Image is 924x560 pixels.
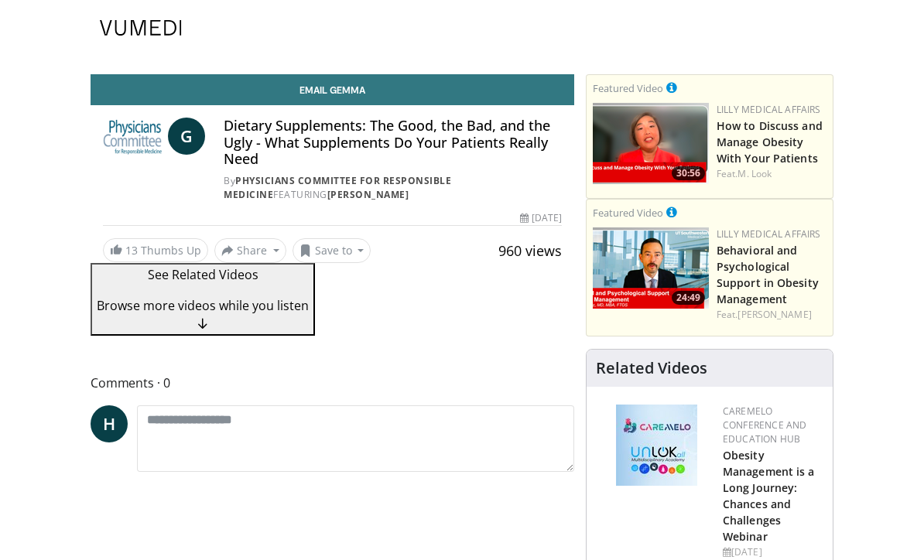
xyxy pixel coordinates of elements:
span: Comments 0 [91,373,574,393]
a: Email Gemma [91,74,574,105]
a: Physicians Committee for Responsible Medicine [224,174,451,201]
a: M. Look [737,167,772,180]
div: Feat. [717,308,826,322]
div: [DATE] [520,211,562,225]
span: 30:56 [672,166,705,180]
a: Obesity Management is a Long Journey: Chances and Challenges Webinar [723,448,815,545]
small: Featured Video [593,206,663,220]
span: Browse more videos while you listen [97,297,309,314]
span: 13 [125,243,138,258]
div: [DATE] [723,545,820,559]
img: VuMedi Logo [100,20,182,36]
div: By FEATURING [224,174,562,202]
a: CaReMeLO Conference and Education Hub [723,405,806,446]
a: 13 Thumbs Up [103,238,208,262]
a: Behavioral and Psychological Support in Obesity Management [717,243,819,306]
a: 24:49 [593,227,709,309]
a: Lilly Medical Affairs [717,103,821,116]
a: H [91,405,128,442]
a: 30:56 [593,103,709,184]
a: How to Discuss and Manage Obesity With Your Patients [717,118,823,166]
span: 24:49 [672,291,705,305]
img: Physicians Committee for Responsible Medicine [103,118,162,155]
h4: Related Videos [596,359,707,377]
a: [PERSON_NAME] [327,188,409,201]
a: This is paid for by Lilly Medical Affairs [666,203,677,220]
button: Share [214,238,286,263]
a: G [168,118,205,155]
div: Feat. [717,167,826,181]
a: This is paid for by Lilly Medical Affairs [666,79,677,96]
a: Lilly Medical Affairs [717,227,821,241]
small: Featured Video [593,81,663,95]
h4: Dietary Supplements: The Good, the Bad, and the Ugly - What Supplements Do Your Patients Really Need [224,118,562,168]
p: See Related Videos [97,265,309,284]
a: [PERSON_NAME] [737,308,811,321]
img: 45df64a9-a6de-482c-8a90-ada250f7980c.png.150x105_q85_autocrop_double_scale_upscale_version-0.2.jpg [616,405,697,486]
img: c98a6a29-1ea0-4bd5-8cf5-4d1e188984a7.png.150x105_q85_crop-smart_upscale.png [593,103,709,184]
button: See Related Videos Browse more videos while you listen [91,263,315,336]
button: Save to [293,238,371,263]
img: ba3304f6-7838-4e41-9c0f-2e31ebde6754.png.150x105_q85_crop-smart_upscale.png [593,227,709,309]
span: 960 views [498,241,562,260]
